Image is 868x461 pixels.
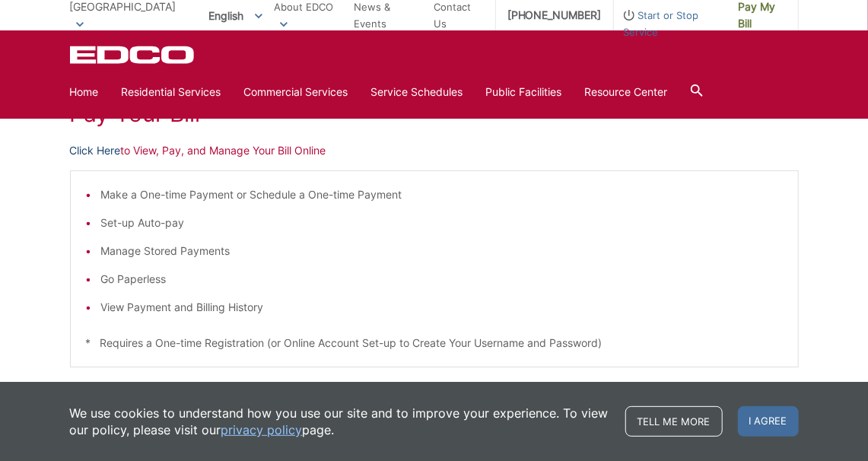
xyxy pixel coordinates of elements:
[738,406,799,437] span: I agree
[101,299,783,316] li: View Payment and Billing History
[197,3,274,28] span: English
[70,142,799,159] p: to View, Pay, and Manage Your Bill Online
[101,215,783,231] li: Set-up Auto-pay
[101,243,783,259] li: Manage Stored Payments
[70,84,99,100] a: Home
[371,84,463,100] a: Service Schedules
[221,421,303,438] a: privacy policy
[86,335,783,351] p: * Requires a One-time Registration (or Online Account Set-up to Create Your Username and Password)
[101,186,783,203] li: Make a One-time Payment or Schedule a One-time Payment
[122,84,221,100] a: Residential Services
[486,84,562,100] a: Public Facilities
[625,406,723,437] a: Tell me more
[101,271,783,288] li: Go Paperless
[70,142,121,159] a: Click Here
[70,405,610,438] p: We use cookies to understand how you use our site and to improve your experience. To view our pol...
[244,84,348,100] a: Commercial Services
[585,84,668,100] a: Resource Center
[70,46,196,64] a: EDCD logo. Return to the homepage.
